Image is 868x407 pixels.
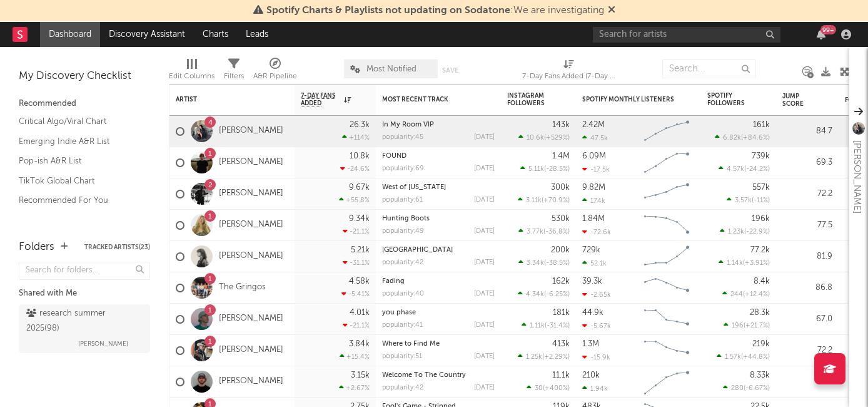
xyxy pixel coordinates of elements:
div: West of Ohio [382,184,495,191]
div: Edit Columns [169,53,214,90]
div: 52.1k [582,259,607,267]
div: In My Room VIP [382,121,495,128]
div: ( ) [520,165,570,173]
span: 3.77k [527,229,543,235]
div: 1.84M [582,215,605,223]
span: -31.4 % [547,322,568,329]
div: 739k [752,152,770,160]
div: 1.3M [582,340,599,348]
div: 3.84k [349,340,370,348]
div: ( ) [717,353,770,361]
span: : We are investigating [266,6,604,16]
div: [DATE] [474,165,495,172]
span: 10.6k [527,135,544,142]
div: +114 % [342,133,370,142]
div: Jump Score [782,93,814,108]
svg: Chart title [638,116,695,147]
div: Hunting Boots [382,215,495,222]
div: 77.5 [782,218,832,233]
div: ( ) [518,353,570,361]
div: 161k [753,121,770,129]
div: 7-Day Fans Added (7-Day Fans Added) [522,69,616,84]
span: -6.25 % [546,291,568,298]
div: [DATE] [474,291,495,297]
a: TikTok Global Chart [19,174,138,188]
a: [PERSON_NAME] [219,376,283,387]
div: 530k [552,215,570,223]
span: 1.11k [530,322,545,329]
div: 200k [551,246,570,254]
div: 11.1k [552,371,570,379]
div: [DATE] [474,228,495,235]
a: In My Room VIP [382,121,434,128]
div: 1.4M [552,152,570,160]
div: Filters [224,53,244,90]
div: ( ) [518,227,570,235]
div: 196k [752,215,770,223]
a: [PERSON_NAME] [219,126,283,137]
span: -38.5 % [546,260,568,267]
div: +15.4 % [340,353,370,361]
div: -17.5k [582,165,610,173]
div: -24.6 % [340,165,370,173]
button: Tracked Artists(23) [84,244,150,250]
a: [PERSON_NAME] [219,220,283,230]
div: 6.09M [582,152,606,160]
div: 9.67k [349,183,370,192]
div: Edit Columns [169,69,214,84]
div: 162k [552,277,570,286]
div: 84.7 [782,124,832,139]
a: Charts [194,22,237,47]
div: My Discovery Checklist [19,69,150,84]
span: +12.4 % [745,291,768,298]
svg: Chart title [638,178,695,210]
span: -28.5 % [546,166,568,173]
div: 99 + [820,25,836,34]
div: 28.3k [750,309,770,317]
div: ( ) [720,227,770,235]
input: Search for folders... [19,262,150,280]
div: 72.2 [782,187,832,202]
div: popularity: 45 [382,134,423,141]
div: -5.41 % [341,290,370,298]
div: 72.2 [782,343,832,358]
div: ( ) [518,290,570,298]
span: 3.11k [526,197,542,204]
a: West of [US_STATE] [382,184,446,191]
div: 143k [552,121,570,129]
div: [DATE] [474,197,495,203]
span: +3.91 % [745,260,768,267]
a: [PERSON_NAME] [219,251,283,262]
div: 84.9 [782,374,832,389]
div: 77.2k [750,246,770,254]
div: 413k [552,340,570,348]
div: ( ) [522,321,570,329]
div: 81.9 [782,249,832,264]
span: [PERSON_NAME] [78,336,128,351]
a: Dashboard [40,22,100,47]
span: Most Notified [366,65,416,73]
a: Discovery Assistant [100,22,194,47]
span: 280 [731,385,744,392]
input: Search... [662,59,756,78]
div: -5.67k [582,322,611,330]
div: ( ) [518,259,570,267]
div: Artist [176,96,270,103]
div: 8.33k [750,371,770,379]
div: ( ) [724,321,770,329]
span: 4.57k [727,166,744,173]
a: FOUND [382,153,406,160]
div: 39.3k [582,277,602,286]
span: 1.23k [728,229,744,235]
span: +2.29 % [544,354,568,361]
div: -21.1 % [343,321,370,329]
svg: Chart title [638,335,695,366]
div: Welcome To The Country [382,372,495,379]
div: 26.3k [350,121,370,129]
div: A&R Pipeline [253,53,297,90]
span: +84.6 % [743,135,768,142]
span: Dismiss [608,6,615,16]
div: 5.21k [351,246,370,254]
div: Recommended [19,96,150,111]
div: 4.01k [350,309,370,317]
